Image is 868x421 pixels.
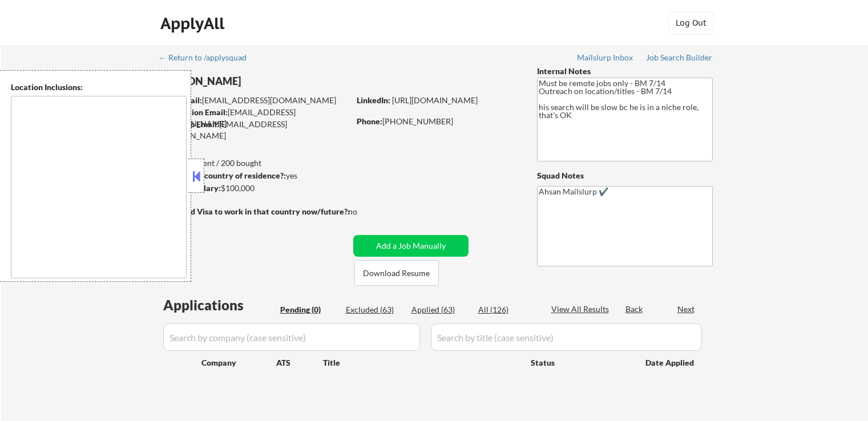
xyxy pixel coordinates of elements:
button: Log Out [668,11,714,34]
strong: LinkedIn: [357,95,390,105]
div: Status [531,352,629,373]
div: ApplyAll [160,14,228,33]
strong: Phone: [357,116,382,126]
div: ← Return to /applysquad [159,54,257,62]
div: Next [677,303,696,315]
div: Applied (63) [411,304,469,315]
div: Excluded (63) [346,304,403,315]
div: View All Results [551,303,612,315]
div: ATS [276,357,323,369]
strong: Can work in country of residence?: [159,171,286,180]
div: [PHONE_NUMBER] [357,116,518,127]
button: Add a Job Manually [353,235,469,257]
input: Search by title (case sensitive) [431,323,702,351]
button: Download Resume [354,260,439,286]
div: All (126) [478,304,535,315]
a: Mailslurp Inbox [577,53,634,64]
div: Internal Notes [537,66,713,77]
div: [EMAIL_ADDRESS][DOMAIN_NAME] [160,107,349,129]
div: Date Applied [645,357,696,369]
div: Title [323,357,520,369]
div: Mailslurp Inbox [577,54,634,62]
div: no [348,206,381,217]
div: [EMAIL_ADDRESS][DOMAIN_NAME] [160,119,349,141]
div: $100,000 [159,183,349,194]
div: yes [159,170,346,181]
div: Squad Notes [537,170,713,181]
input: Search by company (case sensitive) [163,323,420,351]
strong: Will need Visa to work in that country now/future?: [160,207,350,216]
div: Applications [163,298,276,312]
div: Pending (0) [280,304,337,315]
div: [EMAIL_ADDRESS][DOMAIN_NAME] [160,95,349,106]
div: Back [625,303,644,315]
div: 63 sent / 200 bought [159,157,349,169]
div: [PERSON_NAME] [160,74,394,88]
a: ← Return to /applysquad [159,53,257,64]
div: Location Inclusions: [11,82,187,93]
div: Job Search Builder [646,54,713,62]
a: [URL][DOMAIN_NAME] [392,95,478,105]
div: Company [201,357,276,369]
